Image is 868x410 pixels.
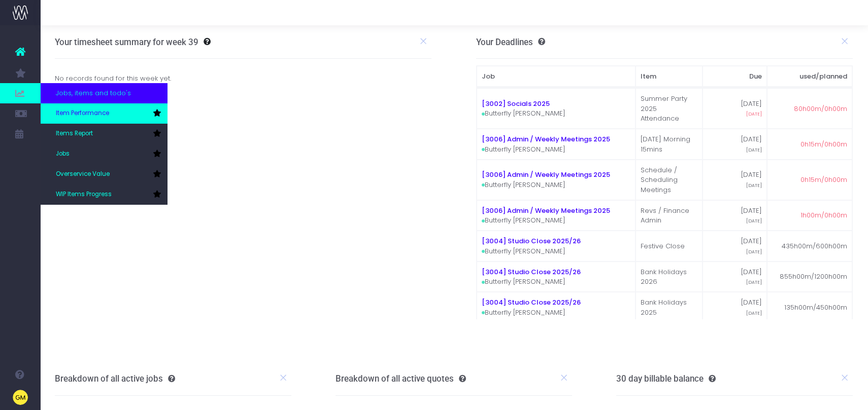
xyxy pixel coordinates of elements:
td: Butterfly [PERSON_NAME] [477,231,636,262]
span: [DATE] [746,279,762,286]
span: Jobs [56,150,70,159]
span: 855h00m/1200h00m [780,272,847,282]
span: Jobs, items and todo's [56,88,131,98]
span: [DATE] [746,110,762,118]
span: 1h00m/0h00m [800,210,847,220]
a: WIP Items Progress [41,184,168,205]
td: Butterfly [PERSON_NAME] [477,292,636,323]
a: Jobs [41,144,168,164]
a: Overservice Value [41,164,168,184]
img: images/default_profile_image.png [13,390,28,405]
a: [3002] Socials 2025 [482,99,550,108]
td: Butterfly [PERSON_NAME] [477,200,636,231]
span: [DATE] [746,310,762,317]
h3: Breakdown of all active jobs [55,374,175,384]
td: Summer Party 2025 Attendance [636,88,703,129]
td: Butterfly [PERSON_NAME] [477,262,636,292]
a: [3006] Admin / Weekly Meetings 2025 [482,170,610,179]
span: 0h15m/0h00m [800,175,847,185]
td: [DATE] [703,292,767,323]
span: Items Report [56,129,93,138]
th: used/planned: activate to sort column ascending [767,66,852,87]
th: Due: activate to sort column ascending [703,66,767,87]
th: Item: activate to sort column ascending [636,66,703,87]
a: Items Report [41,124,168,144]
a: [3004] Studio Close 2025/26 [482,236,581,246]
td: [DATE] [703,88,767,129]
td: Butterfly [PERSON_NAME] [477,129,636,160]
td: [DATE] [703,200,767,231]
span: 135h00m/450h00m [784,303,847,313]
a: [3004] Studio Close 2025/26 [482,267,581,277]
span: WIP Items Progress [56,190,112,199]
td: [DATE] [703,160,767,200]
a: [3006] Admin / Weekly Meetings 2025 [482,206,610,215]
span: Item Performance [56,109,109,118]
td: [DATE] [703,262,767,292]
a: Item Performance [41,103,168,124]
td: [DATE] [703,231,767,262]
td: [DATE] Morning 15mins [636,129,703,160]
td: Festive Close [636,231,703,262]
th: Job: activate to sort column ascending [477,66,636,87]
span: [DATE] [746,217,762,225]
a: [3004] Studio Close 2025/26 [482,297,581,307]
h3: Breakdown of all active quotes [336,374,466,384]
div: No records found for this week yet. [47,73,440,84]
span: 435h00m/600h00m [782,241,847,251]
td: Bank Holidays 2025 [636,292,703,323]
span: Overservice Value [56,170,110,179]
a: [3006] Admin / Weekly Meetings 2025 [482,134,610,144]
td: Schedule / Scheduling Meetings [636,160,703,200]
td: Butterfly [PERSON_NAME] [477,88,636,129]
h3: Your Deadlines [476,37,545,47]
td: Butterfly [PERSON_NAME] [477,160,636,200]
td: Bank Holidays 2026 [636,262,703,292]
h3: 30 day billable balance [616,374,716,384]
span: [DATE] [746,248,762,255]
td: [DATE] [703,129,767,160]
span: 0h15m/0h00m [800,139,847,150]
td: Revs / Finance Admin [636,200,703,231]
span: [DATE] [746,182,762,189]
span: 80h00m/0h00m [794,104,847,114]
span: [DATE] [746,146,762,154]
h3: Your timesheet summary for week 39 [55,37,198,47]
